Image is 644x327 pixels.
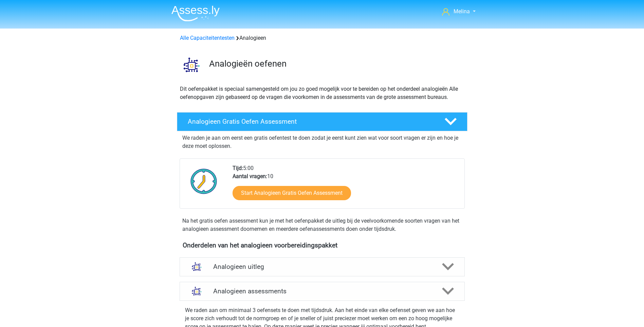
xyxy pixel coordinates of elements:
[177,50,206,79] img: analogieen
[183,241,462,249] h4: Onderdelen van het analogieen voorbereidingspakket
[177,34,467,42] div: Analogieen
[180,85,464,101] p: Dit oefenpakket is speciaal samengesteld om jou zo goed mogelijk voor te bereiden op het onderdee...
[454,8,470,15] span: Melina
[177,257,467,276] a: uitleg Analogieen uitleg
[182,134,462,150] p: We raden je aan om eerst een gratis oefentest te doen zodat je eerst kunt zien wat voor soort vra...
[174,112,470,131] a: Analogieen Gratis Oefen Assessment
[233,165,243,171] b: Tijd:
[233,173,267,179] b: Aantal vragen:
[188,118,434,125] h4: Analogieen Gratis Oefen Assessment
[177,282,467,301] a: assessments Analogieen assessments
[227,164,464,208] div: 5:00 10
[233,186,351,200] a: Start Analogieen Gratis Oefen Assessment
[171,5,220,21] img: Assessly
[213,287,431,295] h4: Analogieen assessments
[213,263,431,271] h4: Analogieen uitleg
[188,282,205,300] img: analogieen assessments
[187,164,221,198] img: Klok
[180,35,235,41] a: Alle Capaciteitentesten
[188,258,205,275] img: analogieen uitleg
[439,7,478,16] a: Melina
[180,217,465,233] div: Na het gratis oefen assessment kun je met het oefenpakket de uitleg bij de veelvoorkomende soorte...
[209,58,462,69] h3: Analogieën oefenen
